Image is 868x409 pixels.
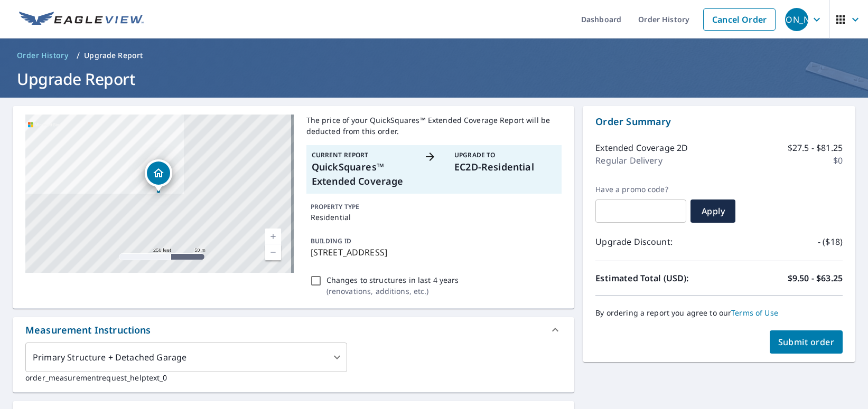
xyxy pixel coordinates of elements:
[265,244,281,260] a: Current Level 17, Zoom Out
[13,47,855,64] nav: breadcrumb
[731,308,778,318] a: Terms of Use
[265,229,281,244] a: Current Level 17, Zoom In
[699,205,727,217] span: Apply
[311,246,558,259] p: [STREET_ADDRESS]
[785,8,808,31] div: [PERSON_NAME]
[19,12,144,27] img: EV Logo
[595,308,843,318] p: By ordering a report you agree to our
[311,212,558,223] p: Residential
[312,150,414,160] p: Current Report
[595,185,686,194] label: Have a promo code?
[703,8,776,31] a: Cancel Order
[311,202,558,212] p: PROPERTY TYPE
[25,323,151,337] div: Measurement Instructions
[312,160,414,188] p: QuickSquares™ Extended Coverage
[145,159,172,192] div: Dropped pin, building 1, Residential property, 805 NOSE POINT RD SALTSPRING ISLAND, BC V8K1S5
[326,286,459,297] p: ( renovations, additions, etc. )
[13,68,855,90] h1: Upgrade Report
[788,141,843,154] p: $27.5 - $81.25
[25,343,347,372] div: Primary Structure + Detached Garage
[778,336,835,348] span: Submit order
[833,154,843,167] p: $0
[690,199,735,223] button: Apply
[84,50,143,61] p: Upgrade Report
[77,49,80,62] li: /
[818,235,843,248] p: - ($18)
[454,150,556,160] p: Upgrade To
[326,274,459,286] p: Changes to structures in last 4 years
[13,317,574,343] div: Measurement Instructions
[25,372,562,383] p: order_measurementrequest_helptext_0
[595,235,719,248] p: Upgrade Discount:
[454,160,556,174] p: EC2D-Residential
[311,236,351,245] p: BUILDING ID
[595,141,688,154] p: Extended Coverage 2D
[595,115,843,129] p: Order Summary
[788,272,843,284] p: $9.50 - $63.25
[13,47,72,64] a: Order History
[595,272,719,284] p: Estimated Total (USD):
[770,330,843,354] button: Submit order
[17,50,68,61] span: Order History
[595,154,662,167] p: Regular Delivery
[306,115,562,137] p: The price of your QuickSquares™ Extended Coverage Report will be deducted from this order.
